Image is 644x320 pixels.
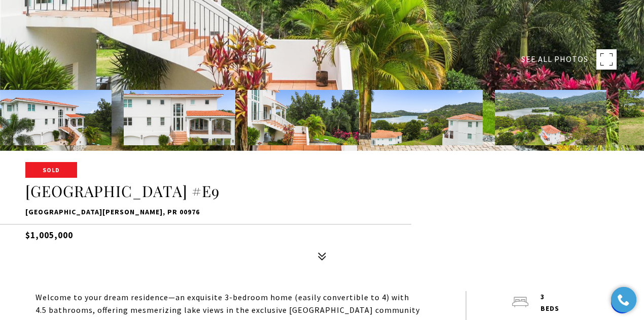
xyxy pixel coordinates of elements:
[521,53,588,66] span: SEE ALL PHOTOS
[124,90,235,145] img: Emerald Lake Plantation #E9
[371,90,483,145] img: Emerald Lake Plantation #E9
[495,90,606,145] img: Emerald Lake Plantation #E9
[25,206,619,218] p: [GEOGRAPHIC_DATA][PERSON_NAME], PR 00976
[25,224,619,242] h5: $1,005,000
[541,291,559,315] p: 3 beds
[25,182,619,201] h1: [GEOGRAPHIC_DATA] #E9
[247,90,359,145] img: Emerald Lake Plantation #E9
